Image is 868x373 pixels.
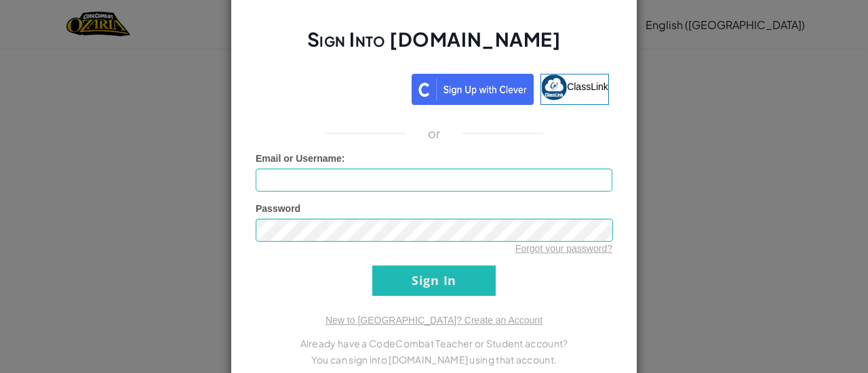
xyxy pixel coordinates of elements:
[256,152,345,165] label: :
[256,335,612,351] p: Already have a CodeCombat Teacher or Student account?
[325,315,542,326] a: New to [GEOGRAPHIC_DATA]? Create an Account
[256,351,612,368] p: You can sign into [DOMAIN_NAME] using that account.
[256,203,300,214] span: Password
[256,26,612,66] h2: Sign Into [DOMAIN_NAME]
[567,81,608,91] span: ClassLink
[256,153,342,164] span: Email or Username
[252,72,412,102] iframe: Sign in with Google Button
[412,74,534,105] img: clever_sso_button@2x.png
[428,125,441,141] p: or
[372,265,496,296] input: Sign In
[515,243,612,254] a: Forgot your password?
[541,74,567,100] img: classlink-logo-small.png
